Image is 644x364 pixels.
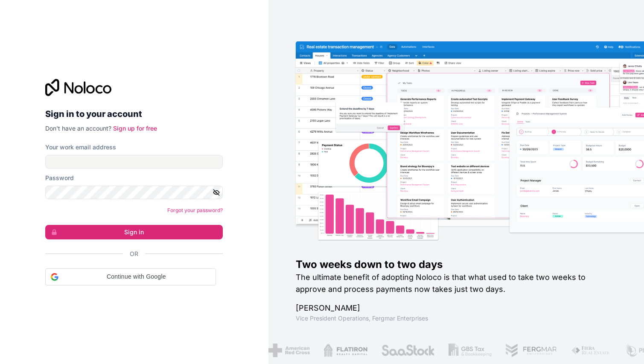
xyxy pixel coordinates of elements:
div: Continue with Google [45,268,216,285]
img: /assets/gbstax-C-GtDUiK.png [449,344,492,357]
span: Continue with Google [62,272,210,281]
label: Password [45,174,74,182]
h1: Two weeks down to two days [296,258,617,271]
img: /assets/fiera-fwj2N5v4.png [571,344,611,357]
a: Forgot your password? [167,207,223,213]
h2: The ultimate benefit of adopting Noloco is that what used to take two weeks to approve and proces... [296,271,617,295]
label: Your work email address [45,143,116,151]
input: Email address [45,155,223,169]
img: /assets/fergmar-CudnrXN5.png [505,344,557,357]
input: Password [45,186,223,199]
h1: [PERSON_NAME] [296,302,617,314]
img: /assets/flatiron-C8eUkumj.png [323,344,368,357]
span: Or [130,250,138,258]
span: Don't have an account? [45,125,111,132]
a: Sign up for free [113,125,157,132]
img: /assets/saastock-C6Zbiodz.png [381,344,435,357]
h1: Vice President Operations , Fergmar Enterprises [296,314,617,323]
button: Sign in [45,225,223,239]
img: /assets/american-red-cross-BAupjrZR.png [268,344,310,357]
h2: Sign in to your account [45,106,223,122]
